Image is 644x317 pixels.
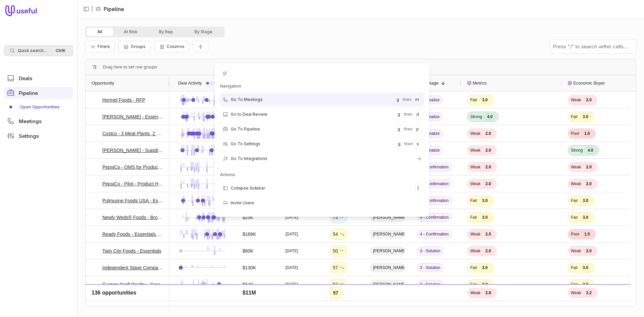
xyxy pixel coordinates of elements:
[220,171,424,179] div: Actions
[220,93,424,106] div: Go To Meetings
[415,183,421,193] kbd: [
[414,109,421,119] kbd: d
[220,122,424,136] div: Go To Pipeline
[404,140,413,148] span: then
[414,139,421,149] kbd: s
[220,137,424,151] div: Go To Settings
[404,125,413,133] span: then
[413,95,421,105] kbd: m
[414,124,421,134] kbd: p
[395,109,402,119] kbd: g
[394,95,401,105] kbd: g
[220,82,424,90] div: Navigation
[395,139,403,149] kbd: g
[220,152,424,165] div: Go To Integrations
[395,124,402,134] kbd: g
[220,196,424,210] div: Invite Users
[217,66,427,80] input: Search for pages and commands...
[220,181,424,195] div: Collapse Sidebar
[403,96,412,104] span: then
[217,82,427,214] div: Suggestions
[404,110,413,118] span: then
[220,108,424,121] div: Go to Deal Review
